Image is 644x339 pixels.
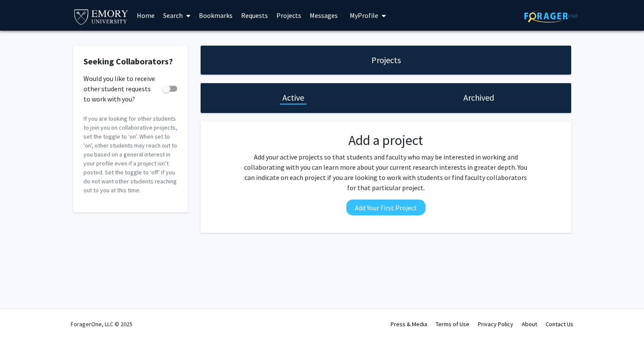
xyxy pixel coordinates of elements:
h1: Active [282,92,304,104]
p: If you are looking for other students to join you on collaborative projects, set the toggle to ‘o... [83,114,177,195]
a: Bookmarks [195,0,237,30]
img: Emory University Logo [73,7,129,26]
h1: Projects [371,54,401,66]
p: Add your active projects so that students and faculty who may be interested in working and collab... [241,152,530,193]
span: Would you like to receive other student requests to work with you? [83,73,158,104]
a: About [522,320,537,328]
button: Add Your First Project [346,200,425,215]
a: Projects [272,0,305,30]
a: Privacy Policy [478,320,513,328]
img: ForagerOne Logo [524,9,578,23]
a: Terms of Use [436,320,469,328]
a: Press & Media [391,320,427,328]
a: Requests [237,0,272,30]
iframe: Chat [6,301,36,333]
a: Messages [305,0,342,30]
h1: Archived [463,92,494,104]
div: ForagerOne, LLC © 2025 [71,309,132,339]
span: My Profile [350,11,378,20]
h2: Seeking Collaborators? [83,56,177,67]
a: Search [159,0,195,30]
h2: Add a project [241,132,530,148]
a: Home [132,0,159,30]
a: Contact Us [546,320,573,328]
